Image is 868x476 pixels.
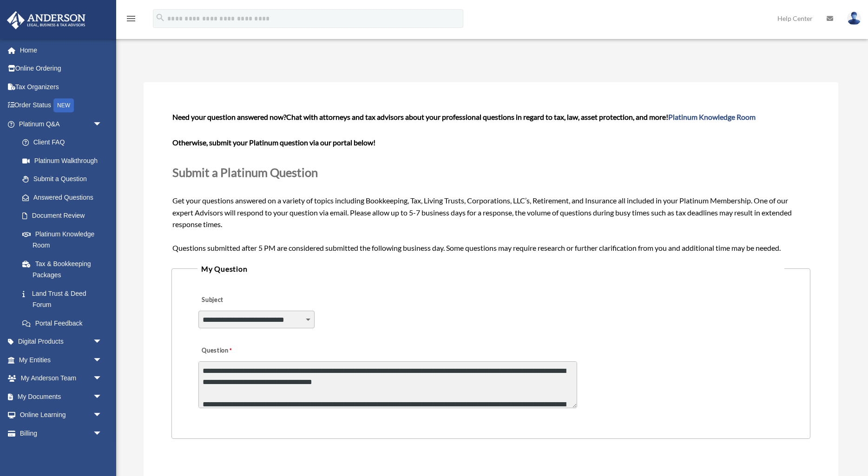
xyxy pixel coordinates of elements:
[172,165,318,179] span: Submit a Platinum Question
[7,351,116,369] a: My Entitiesarrow_drop_down
[93,333,112,352] span: arrow_drop_down
[13,151,116,170] a: Platinum Walkthrough
[198,344,270,357] label: Question
[198,293,287,306] label: Subject
[93,115,112,134] span: arrow_drop_down
[93,424,112,443] span: arrow_drop_down
[93,406,112,425] span: arrow_drop_down
[13,284,116,314] a: Land Trust & Deed Forum
[7,424,116,443] a: Billingarrow_drop_down
[93,387,112,406] span: arrow_drop_down
[93,369,112,388] span: arrow_drop_down
[197,262,784,275] legend: My Question
[13,188,116,207] a: Answered Questions
[172,112,809,252] span: Get your questions answered on a variety of topics including Bookkeeping, Tax, Living Trusts, Cor...
[53,98,74,112] div: NEW
[13,170,112,189] a: Submit a Question
[7,443,116,461] a: Events Calendar
[172,112,286,121] span: Need your question answered now?
[13,225,116,254] a: Platinum Knowledge Room
[668,112,756,121] a: Platinum Knowledge Room
[286,112,756,121] span: Chat with attorneys and tax advisors about your professional questions in regard to tax, law, ass...
[4,11,88,29] img: Anderson Advisors Platinum Portal
[7,115,116,133] a: Platinum Q&Aarrow_drop_down
[93,351,112,370] span: arrow_drop_down
[125,13,137,24] i: menu
[7,41,116,59] a: Home
[7,96,116,115] a: Order StatusNEW
[7,78,116,96] a: Tax Organizers
[7,387,116,406] a: My Documentsarrow_drop_down
[125,16,137,24] a: menu
[13,254,116,284] a: Tax & Bookkeeping Packages
[13,133,116,152] a: Client FAQ
[7,369,116,388] a: My Anderson Teamarrow_drop_down
[13,207,116,225] a: Document Review
[7,333,116,351] a: Digital Productsarrow_drop_down
[172,138,375,147] b: Otherwise, submit your Platinum question via our portal below!
[155,13,165,23] i: search
[7,406,116,424] a: Online Learningarrow_drop_down
[7,59,116,78] a: Online Ordering
[847,12,861,25] img: User Pic
[13,314,116,333] a: Portal Feedback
